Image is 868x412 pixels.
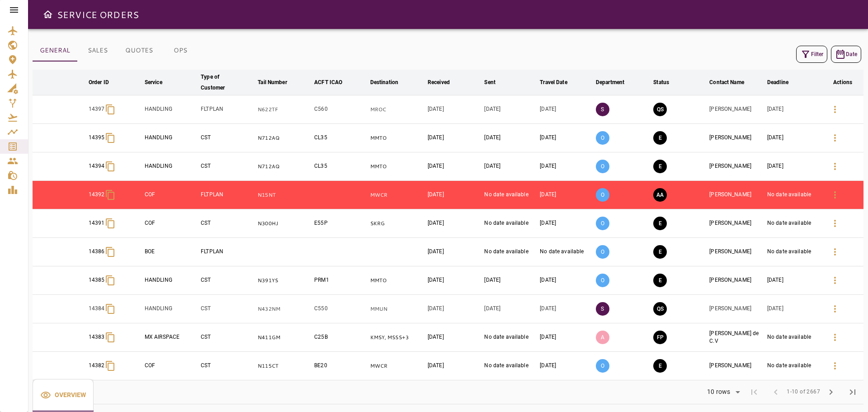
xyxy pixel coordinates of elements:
[89,305,105,313] p: 14384
[765,352,822,380] td: No date available
[538,352,594,380] td: [DATE]
[596,77,624,88] div: Department
[312,266,368,295] td: PRM1
[143,238,199,266] td: BOE
[653,131,667,145] button: EXECUTION
[820,381,842,403] span: Next Page
[653,217,667,230] button: EXECUTION
[143,323,199,352] td: MX AIRSPACE
[370,134,424,142] p: MMTO
[824,99,846,120] button: Details
[33,40,77,62] button: GENERAL
[426,266,483,295] td: [DATE]
[258,163,311,170] p: N712AQ
[596,274,609,287] p: O
[824,241,846,263] button: Details
[258,106,311,114] p: N622TF
[199,323,256,352] td: CST
[258,77,287,88] div: Tail Number
[426,352,483,380] td: [DATE]
[765,266,822,295] td: [DATE]
[143,266,199,295] td: HANDLING
[482,323,538,352] td: No date available
[199,181,256,209] td: FLTPLAN
[705,388,732,396] div: 10 rows
[653,188,667,202] button: AWAITING ASSIGNMENT
[482,124,538,152] td: [DATE]
[199,266,256,295] td: CST
[201,71,242,93] div: Type of Customer
[199,295,256,323] td: CST
[824,270,846,291] button: Details
[708,181,765,209] td: [PERSON_NAME]
[89,77,121,88] span: Order ID
[426,209,483,238] td: [DATE]
[596,188,609,202] p: O
[653,245,667,259] button: EXECUTION
[824,355,846,377] button: Details
[596,331,609,344] p: A
[824,327,846,348] button: Details
[33,40,201,62] div: basic tabs example
[118,40,160,62] button: QUOTES
[143,352,199,380] td: COF
[314,77,342,88] div: ACFT ICAO
[765,323,822,352] td: No date available
[312,352,368,380] td: BE20
[370,77,410,88] span: Destination
[370,220,424,227] p: SKRG
[796,46,827,63] button: Filter
[57,7,139,22] h6: SERVICE ORDERS
[89,77,109,88] div: Order ID
[312,295,368,323] td: C550
[596,77,636,88] span: Department
[258,334,311,341] p: N411GM
[765,295,822,323] td: [DATE]
[538,266,594,295] td: [DATE]
[370,106,424,114] p: MROC
[826,387,836,398] span: chevron_right
[426,295,483,323] td: [DATE]
[482,266,538,295] td: [DATE]
[370,305,424,313] p: MMUN
[258,134,311,142] p: N712AQ
[426,181,483,209] td: [DATE]
[258,77,298,88] span: Tail Number
[426,124,483,152] td: [DATE]
[596,131,609,145] p: O
[824,156,846,177] button: Details
[765,152,822,181] td: [DATE]
[199,152,256,181] td: CST
[428,77,450,88] div: Received
[39,5,57,24] button: Open drawer
[765,124,822,152] td: [DATE]
[89,219,105,227] p: 14391
[538,295,594,323] td: [DATE]
[258,220,311,227] p: N300HJ
[538,95,594,124] td: [DATE]
[89,276,105,284] p: 14385
[653,359,667,373] button: EXECUTION
[708,352,765,380] td: [PERSON_NAME]
[89,362,105,369] p: 14382
[145,77,174,88] span: Service
[824,298,846,320] button: Details
[370,77,398,88] div: Destination
[89,333,105,341] p: 14383
[653,103,667,116] button: QUOTE SENT
[538,181,594,209] td: [DATE]
[596,217,609,230] p: O
[538,209,594,238] td: [DATE]
[824,213,846,234] button: Details
[33,379,94,412] div: basic tabs example
[596,245,609,259] p: O
[596,160,609,173] p: O
[538,323,594,352] td: [DATE]
[89,134,105,142] p: 14395
[847,387,858,398] span: last_page
[312,152,368,181] td: CL35
[160,40,201,62] button: OPS
[370,362,424,370] p: MWCR
[33,379,94,412] button: Overview
[370,334,424,341] p: KMSY, MSSS, KMSY, MSSS, KMSY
